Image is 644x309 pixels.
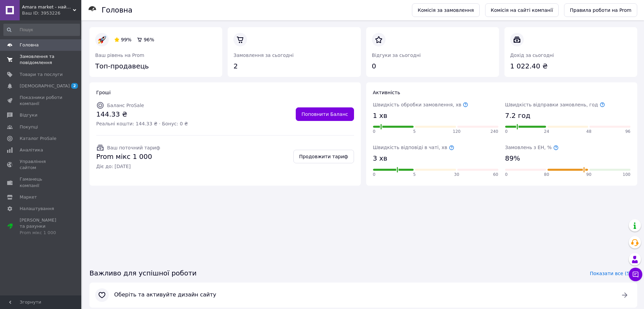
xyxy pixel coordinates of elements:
[625,129,630,135] span: 96
[89,283,637,308] a: Оберіть та активуйте дизайн сайту
[623,172,630,178] span: 100
[373,153,388,163] span: 3 хв
[412,3,480,17] a: Комісія за замовлення
[114,291,612,299] span: Оберіть та активуйте дизайн сайту
[20,71,63,78] span: Товари та послуги
[493,172,498,178] span: 60
[96,152,160,162] span: Prom мікс 1 000
[20,124,38,130] span: Покупці
[121,37,131,42] span: 99%
[144,37,154,42] span: 96%
[20,54,63,66] span: Замовлення та повідомлення
[629,268,642,281] button: Чат з покупцем
[96,120,188,127] span: Реальні кошти: 144.33 ₴ · Бонус: 0 ₴
[544,172,549,178] span: 80
[491,129,498,135] span: 240
[20,42,39,48] span: Головна
[3,24,80,36] input: Пошук
[544,129,549,135] span: 24
[505,172,508,178] span: 0
[373,172,376,178] span: 0
[20,217,63,236] span: [PERSON_NAME] та рахунки
[505,153,520,163] span: 89%
[590,270,631,277] span: Показати все (5)
[564,3,637,17] a: Правила роботи на Prom
[586,172,591,178] span: 90
[413,172,416,178] span: 5
[293,150,354,163] a: Продовжити тариф
[71,83,78,89] span: 2
[96,163,160,170] span: Діє до: [DATE]
[454,172,459,178] span: 30
[20,83,70,89] span: [DEMOGRAPHIC_DATA]
[505,129,508,135] span: 0
[373,102,469,107] span: Швидкість обробки замовлення, хв
[20,136,56,142] span: Каталог ProSale
[373,111,388,121] span: 1 хв
[20,159,63,171] span: Управління сайтом
[20,147,43,153] span: Аналітика
[373,145,454,150] span: Швидкість відповіді в чаті, хв
[107,145,160,150] span: Ваш поточний тариф
[296,107,354,121] a: Поповнити Баланс
[453,129,461,135] span: 120
[20,112,37,118] span: Відгуки
[20,176,63,188] span: Гаманець компанії
[373,90,400,95] span: Активність
[505,111,531,121] span: 7.2 год
[96,90,111,95] span: Гроші
[20,95,63,107] span: Показники роботи компанії
[413,129,416,135] span: 5
[20,230,63,236] div: Prom мікс 1 000
[505,102,605,107] span: Швидкість відправки замовлень, год
[20,194,37,200] span: Маркет
[586,129,591,135] span: 48
[89,268,196,278] span: Важливо для успішної роботи
[22,4,73,10] span: Amara market - найкращі товари з Європи за доступними цінами
[373,129,376,135] span: 0
[485,3,559,17] a: Комісія на сайті компанії
[22,10,81,16] div: Ваш ID: 3953226
[102,6,132,14] h1: Головна
[20,206,54,212] span: Налаштування
[505,145,559,150] span: Замовлень з ЕН, %
[107,103,144,108] span: Баланс ProSale
[96,109,188,119] span: 144.33 ₴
